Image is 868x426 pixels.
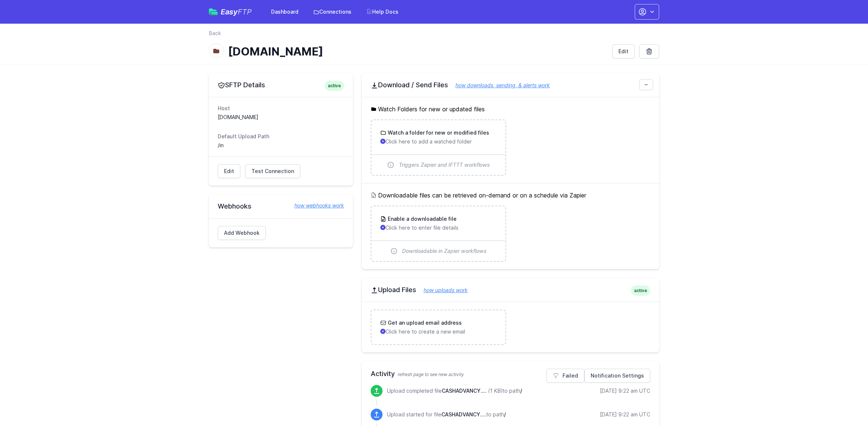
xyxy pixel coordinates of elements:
h2: Download / Send Files [371,81,650,89]
h3: Get an upload email address [386,319,462,327]
a: Watch a folder for new or modified files Click here to add a watched folder Triggers Zapier and I... [371,120,505,175]
a: Help Docs [362,5,403,18]
h1: [DOMAIN_NAME] [228,45,606,58]
img: easyftp_logo.png [209,9,218,15]
p: Click here to enter file details [380,224,496,231]
a: Get an upload email address Click here to create a new email [371,310,505,344]
span: Easy [221,8,252,16]
span: CASHADVANCY.NC4.IMPORT.2025-10-01T04:22:41-05:00.PY_TRANSFER.IMP_PAY_PEX.UK1.NULL.TXT [441,411,486,417]
span: / [520,388,522,394]
a: Edit [612,44,635,58]
a: Test Connection [245,164,300,178]
span: Downloadable in Zapier workflows [402,247,487,255]
a: Back [209,30,221,37]
h2: Webhooks [218,202,344,211]
span: Test Connection [251,168,294,175]
a: Enable a downloadable file Click here to enter file details Downloadable in Zapier workflows [371,206,505,261]
p: Upload completed file to path [387,387,522,395]
div: [DATE] 9:22 am UTC [600,387,650,395]
h3: Enable a downloadable file [386,215,457,223]
p: Upload started for file to path [387,411,506,418]
a: Failed [547,369,584,383]
h2: Upload Files [371,285,650,294]
a: Dashboard [267,5,303,18]
dd: [DOMAIN_NAME] [218,114,344,121]
p: Click here to create a new email [380,328,496,335]
h2: SFTP Details [218,81,344,89]
h2: Activity [371,369,650,379]
span: FTP [238,7,252,16]
a: Connections [309,5,356,18]
h5: Watch Folders for new or updated files [371,105,650,114]
span: active [325,81,344,91]
h5: Downloadable files can be retrieved on-demand or on a schedule via Zapier [371,191,650,200]
span: refresh page to see new activity [398,372,464,377]
a: Notification Settings [584,369,650,383]
a: how webhooks work [287,202,344,209]
div: [DATE] 9:22 am UTC [600,411,650,418]
span: active [631,285,650,296]
a: Edit [218,164,240,178]
dt: Host [218,105,344,112]
dd: /in [218,142,344,149]
h3: Watch a folder for new or modified files [386,129,489,136]
p: Click here to add a watched folder [380,138,496,145]
i: (1 KB) [488,388,503,394]
a: Add Webhook [218,226,266,240]
span: Triggers Zapier and IFTTT workflows [399,161,490,169]
span: CASHADVANCY.NC4.IMPORT.2025-10-01T04:22:41-05:00.PY_TRANSFER.IMP_PAY_PEX.UK1.NULL.TXT [442,388,487,394]
a: how uploads work [416,287,468,293]
nav: Breadcrumb [209,30,659,41]
span: / [504,411,506,417]
a: how downloads, sending, & alerts work [448,82,550,88]
dt: Default Upload Path [218,133,344,140]
a: EasyFTP [209,8,252,16]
